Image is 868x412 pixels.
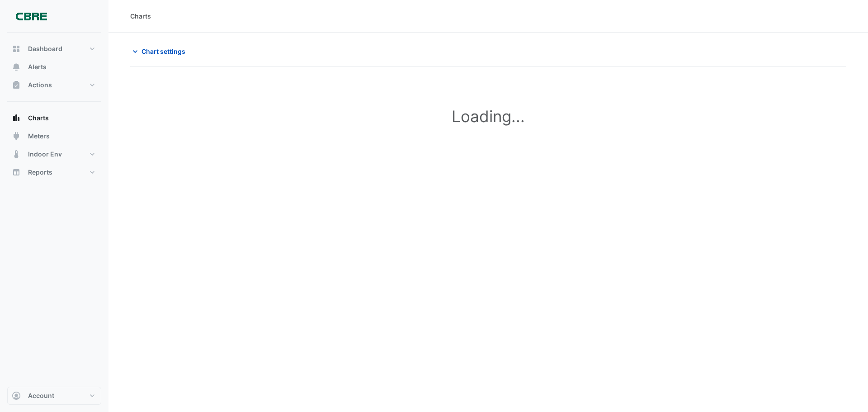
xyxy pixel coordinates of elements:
span: Reports [28,168,52,177]
img: Company Logo [11,7,52,25]
app-icon: Meters [12,132,21,141]
span: Alerts [28,62,47,71]
button: Dashboard [7,40,101,58]
app-icon: Charts [12,114,21,123]
button: Indoor Env [7,145,101,163]
span: Dashboard [28,44,62,53]
button: Actions [7,76,101,94]
button: Charts [7,109,101,127]
app-icon: Dashboard [12,44,21,53]
button: Account [7,387,101,405]
span: Account [28,391,54,400]
span: Actions [28,81,52,90]
app-icon: Reports [12,168,21,177]
app-icon: Actions [12,81,21,90]
app-icon: Alerts [12,62,21,71]
button: Meters [7,127,101,145]
span: Charts [28,114,49,123]
span: Chart settings [142,47,185,56]
span: Indoor Env [28,150,62,159]
button: Reports [7,163,101,181]
span: Meters [28,132,50,141]
h1: Loading... [150,107,826,126]
app-icon: Indoor Env [12,150,21,159]
div: Charts [130,11,151,21]
button: Chart settings [130,43,191,59]
button: Alerts [7,58,101,76]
